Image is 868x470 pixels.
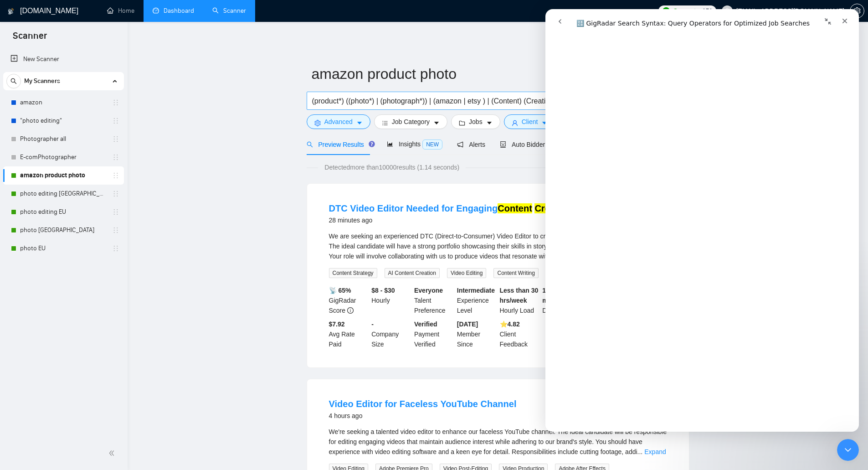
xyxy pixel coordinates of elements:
div: Company Size [370,319,412,349]
img: logo [8,4,14,19]
mark: Creation [534,203,571,213]
span: caret-down [486,119,493,126]
span: search [307,141,313,148]
span: Detected more than 10000 results (1.14 seconds) [318,162,466,172]
div: 28 minutes ago [329,215,572,226]
b: 1 to 3 months [542,287,565,304]
div: Payment Verified [412,319,455,349]
iframe: Intercom live chat [545,9,859,432]
span: holder [112,190,119,197]
a: setting [850,7,864,15]
input: Search Freelance Jobs... [312,95,555,107]
div: 4 hours ago [329,410,517,421]
span: holder [112,135,119,143]
a: Expand [644,448,666,455]
span: Auto Bidder [500,141,545,148]
span: holder [112,172,119,179]
a: "photo editing" [20,112,107,130]
div: Hourly Load [498,285,541,315]
a: New Scanner [10,50,117,68]
span: ... [637,448,643,455]
span: holder [112,99,119,106]
b: Verified [414,320,437,328]
span: Client [522,117,538,127]
li: My Scanners [3,72,124,258]
a: photo editing EU [20,203,107,221]
b: $8 - $30 [371,287,395,294]
input: Scanner name... [312,62,671,85]
span: Video Editing [447,268,487,278]
a: homeHome [107,7,134,15]
div: Tooltip anchor [368,140,376,148]
span: Connects: [673,6,700,16]
span: Scanner [5,29,54,48]
span: folder [459,119,465,126]
a: photo editing [GEOGRAPHIC_DATA] [20,185,107,203]
b: ⭐️ 4.82 [500,320,520,328]
a: dashboardDashboard [153,7,194,15]
span: holder [112,245,119,252]
button: search [6,74,21,88]
span: holder [112,117,119,124]
a: E-comPhotographer [20,148,107,166]
span: user [724,8,730,14]
a: searchScanner [212,7,246,15]
div: Talent Preference [412,285,455,315]
span: Jobs [469,117,483,127]
a: Photographer all [20,130,107,148]
b: Everyone [414,287,443,294]
span: Advanced [324,117,353,127]
b: $7.92 [329,320,345,328]
span: search [7,78,21,84]
b: 📡 65% [329,287,351,294]
iframe: Intercom live chat [837,439,859,461]
span: double-left [108,449,118,458]
span: caret-down [356,119,363,126]
span: Insights [387,140,442,148]
button: userClientcaret-down [504,114,556,129]
span: holder [112,227,119,234]
span: bars [382,119,388,126]
span: user [512,119,518,126]
span: caret-down [433,119,440,126]
b: - [371,320,374,328]
mark: Content [498,203,532,213]
span: area-chart [387,141,393,147]
b: [DATE] [457,320,478,328]
span: notification [457,141,463,148]
button: folderJobscaret-down [451,114,500,129]
span: setting [850,7,864,15]
div: We are seeking an experienced DTC (Direct-to-Consumer) Video Editor to create compelling video fo... [329,231,667,261]
button: barsJob Categorycaret-down [374,114,447,129]
span: 151 [702,6,712,16]
span: holder [112,208,119,216]
div: We're seeking a talented video editor to enhance our faceless YouTube channel. The ideal candidat... [329,427,667,457]
a: DTC Video Editor Needed for EngagingContent Creation [329,203,572,213]
a: photo [GEOGRAPHIC_DATA] [20,221,107,239]
b: Less than 30 hrs/week [500,287,539,304]
span: My Scanners [24,72,60,90]
span: Content Strategy [329,268,377,278]
a: amazon product photo [20,166,107,185]
div: GigRadar Score [327,285,370,315]
a: amazon [20,93,107,112]
span: setting [314,119,321,126]
span: Alerts [457,141,485,148]
a: Video Editor for Faceless YouTube Channel [329,399,517,409]
div: Avg Rate Paid [327,319,370,349]
span: AI Content Creation [385,268,440,278]
a: photo EU [20,239,107,258]
span: robot [500,141,506,148]
button: setting [850,4,864,18]
li: New Scanner [3,50,124,68]
div: Hourly [370,285,412,315]
button: settingAdvancedcaret-down [307,114,370,129]
div: Experience Level [455,285,498,315]
div: Member Since [455,319,498,349]
span: info-circle [347,307,354,314]
span: Preview Results [307,141,372,148]
span: caret-down [541,119,548,126]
